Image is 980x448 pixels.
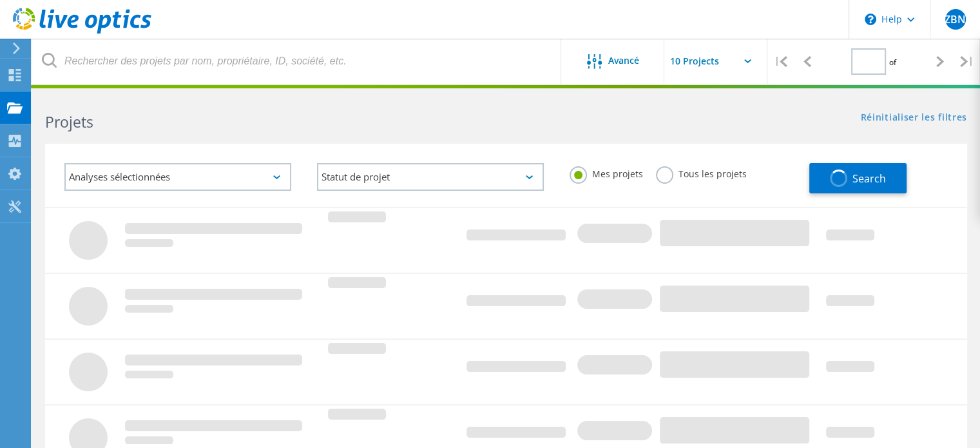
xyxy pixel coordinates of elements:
[570,166,643,179] label: Mes projets
[656,166,747,179] label: Tous les projets
[945,14,966,24] span: ZBN
[767,39,794,84] div: |
[32,39,562,84] input: Rechercher des projets par nom, propriétaire, ID, société, etc.
[809,163,907,193] button: Search
[860,113,967,124] a: Réinitialiser les filtres
[13,27,151,36] a: Live Optics Dashboard
[889,57,896,68] span: of
[852,171,886,186] span: Search
[954,39,980,84] div: |
[608,56,639,65] span: Avancé
[317,163,544,191] div: Statut de projet
[865,14,876,25] svg: \n
[45,112,93,132] b: Projets
[64,163,291,191] div: Analyses sélectionnées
